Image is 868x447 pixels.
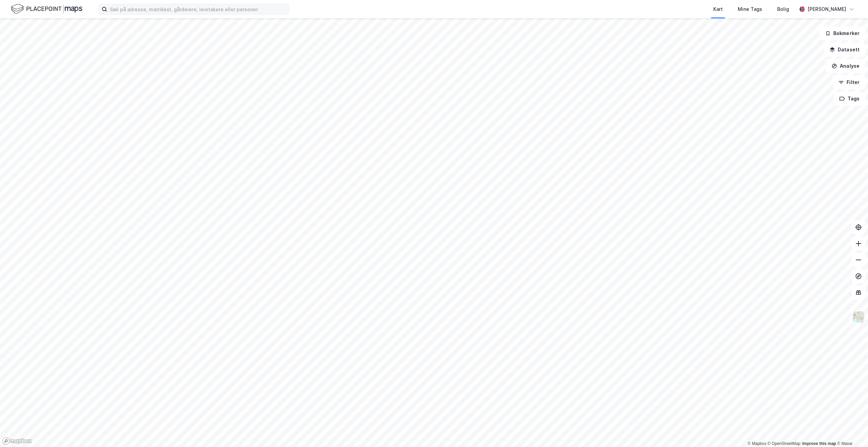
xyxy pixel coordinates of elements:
iframe: Chat Widget [834,414,868,447]
div: Kart [713,5,723,13]
div: Mine Tags [738,5,762,13]
input: Søk på adresse, matrikkel, gårdeiere, leietakere eller personer [107,4,289,14]
div: Bolig [777,5,789,13]
img: logo.f888ab2527a4732fd821a326f86c7f29.svg [11,3,82,15]
div: [PERSON_NAME] [807,5,846,13]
